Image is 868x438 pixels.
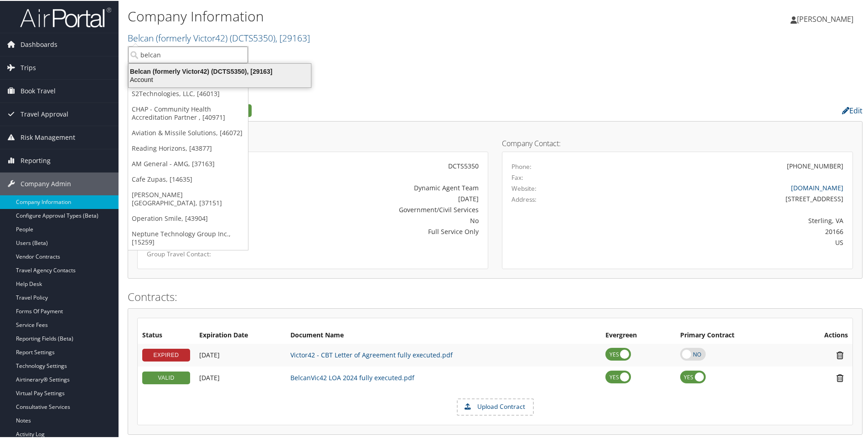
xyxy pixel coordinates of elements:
input: Search Accounts [128,46,248,62]
div: VALID [142,371,190,383]
label: Group Travel Contact: [147,249,248,258]
a: Reading Horizons, [43877] [128,140,248,155]
div: DCTS5350 [262,160,479,170]
label: Website: [511,183,537,192]
div: Add/Edit Date [199,373,281,381]
img: airportal-logo.png [20,6,111,27]
span: [DATE] [199,372,220,381]
div: Belcan (formerly Victor42) (DCTS5350), [29163] [123,66,316,75]
span: Travel Approval [21,102,68,125]
div: [DATE] [262,193,479,203]
a: Operation Smile, [43904] [128,210,248,225]
div: [PHONE_NUMBER] [787,160,843,170]
a: CHAP - Community Health Accreditation Partner , [40971] [128,101,248,124]
h2: Company Profile: [128,102,613,117]
a: [PERSON_NAME][GEOGRAPHIC_DATA], [37151] [128,186,248,210]
a: Cafe Zupas, [14635] [128,171,248,186]
i: Remove Contract [832,350,848,359]
th: Document Name [286,326,601,343]
th: Expiration Date [195,326,286,343]
div: Sterling, VA [598,215,844,224]
span: Dashboards [21,32,57,55]
a: Belcan (formerly Victor42) [128,31,310,43]
span: ( DCTS5350 ) [230,31,275,43]
a: [PERSON_NAME] [790,5,863,32]
label: Upload Contract [458,398,533,414]
span: , [ 29163 ] [275,31,310,43]
a: Neptune Technology Group Inc., [15259] [128,225,248,249]
th: Actions [792,326,852,343]
div: Account [123,75,316,83]
th: Primary Contract [676,326,792,343]
div: Government/Civil Services [262,204,479,214]
span: Trips [21,56,36,78]
a: AM General - AMG, [37163] [128,155,248,171]
span: [PERSON_NAME] [797,13,853,23]
span: Risk Management [21,125,75,148]
a: BelcanVic42 LOA 2024 fully executed.pdf [290,372,414,381]
h2: Contracts: [128,288,863,304]
div: Full Service Only [262,226,479,235]
a: Edit [842,105,863,115]
div: EXPIRED [142,348,190,361]
h1: Company Information [128,6,618,25]
div: US [598,237,844,246]
div: Dynamic Agent Team [262,182,479,192]
div: No [262,215,479,224]
a: Victor42 - CBT Letter of Agreement fully executed.pdf [290,350,453,358]
i: Remove Contract [832,372,848,382]
a: Aviation & Missile Solutions, [46072] [128,124,248,140]
div: 20166 [598,226,844,235]
label: Fax: [511,172,523,181]
a: [DOMAIN_NAME] [791,183,843,191]
h4: Company Contact: [502,139,853,146]
label: Phone: [511,161,532,170]
a: S2Technologies, LLC, [46013] [128,85,248,101]
span: [DATE] [199,350,220,358]
label: Address: [511,194,537,203]
h4: Account Details: [137,139,488,146]
span: Company Admin [21,172,71,194]
span: Reporting [21,148,51,171]
div: [STREET_ADDRESS] [598,193,844,203]
th: Evergreen [601,326,676,343]
span: Book Travel [21,79,56,102]
th: Status [138,326,195,343]
div: Add/Edit Date [199,350,281,358]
